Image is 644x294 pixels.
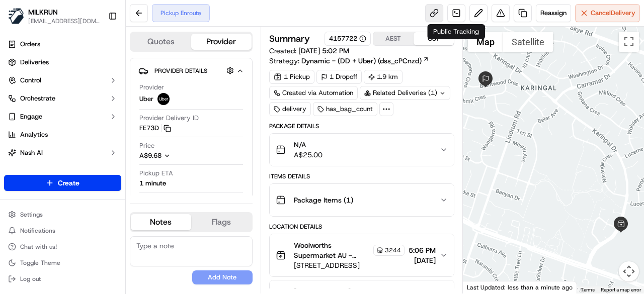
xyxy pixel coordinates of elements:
[191,214,252,230] button: Flags
[619,261,639,281] button: Map camera controls
[20,94,55,103] span: Orchestrate
[298,46,349,55] span: [DATE] 5:02 PM
[4,163,121,179] a: Product Catalog
[20,130,48,139] span: Analytics
[20,76,41,85] span: Control
[270,184,454,216] button: Package Items (1)
[409,255,436,265] span: [DATE]
[139,179,166,188] div: 1 minute
[4,54,121,70] a: Deliveries
[139,151,228,160] button: A$9.68
[269,86,358,100] a: Created via Automation
[465,280,499,293] a: Open this area in Google Maps (opens a new window)
[20,227,55,235] span: Notifications
[270,234,454,276] button: Woolworths Supermarket AU - [PERSON_NAME] Store Manager3244[STREET_ADDRESS]5:06 PM[DATE]
[20,112,42,121] span: Engage
[4,90,121,107] button: Orchestrate
[294,150,323,160] span: A$25.00
[269,172,454,180] div: Items Details
[269,223,454,231] div: Location Details
[601,287,641,292] a: Report a map error
[463,281,577,293] div: Last Updated: less than a minute ago
[294,240,371,260] span: Woolworths Supermarket AU - [PERSON_NAME] Store Manager
[4,72,121,88] button: Control
[4,4,104,28] button: MILKRUNMILKRUN[EMAIL_ADDRESS][DOMAIN_NAME]
[269,56,429,66] div: Strategy:
[20,148,43,157] span: Nash AI
[269,122,454,130] div: Package Details
[20,275,41,283] span: Log out
[4,127,121,143] a: Analytics
[4,224,121,238] button: Notifications
[301,56,422,66] span: Dynamic - (DD + Uber) (dss_cPCnzd)
[131,214,191,230] button: Notes
[360,86,450,100] div: Related Deliveries (1)
[270,134,454,166] button: N/AA$25.00
[4,145,121,161] button: Nash AI
[139,169,173,178] span: Pickup ETA
[373,32,414,45] button: AEST
[313,102,377,116] div: has_bag_count
[427,24,485,39] div: Public Tracking
[385,246,401,254] span: 3244
[468,32,503,52] button: Show street map
[139,151,162,160] span: A$9.68
[536,4,571,22] button: Reassign
[414,32,454,45] button: CST
[139,83,164,92] span: Provider
[294,260,405,270] span: [STREET_ADDRESS]
[139,124,171,133] button: FE73D
[4,240,121,254] button: Chat with us!
[139,94,153,104] span: Uber
[4,175,121,191] button: Create
[139,141,154,150] span: Price
[409,245,436,255] span: 5:06 PM
[575,4,640,22] button: CancelDelivery
[4,272,121,286] button: Log out
[503,32,553,52] button: Show satellite imagery
[269,70,314,84] div: 1 Pickup
[20,211,43,219] span: Settings
[20,243,57,251] span: Chat with us!
[28,7,58,17] button: MILKRUN
[269,34,310,43] h3: Summary
[4,256,121,270] button: Toggle Theme
[294,195,353,205] span: Package Items ( 1 )
[139,114,199,123] span: Provider Delivery ID
[329,34,366,43] button: 4157722
[269,102,311,116] div: delivery
[4,208,121,222] button: Settings
[191,34,252,50] button: Provider
[269,46,349,56] span: Created:
[4,109,121,125] button: Engage
[157,93,170,105] img: uber-new-logo.jpeg
[131,34,191,50] button: Quotes
[4,36,121,52] a: Orders
[28,17,100,25] button: [EMAIL_ADDRESS][DOMAIN_NAME]
[8,8,24,24] img: MILKRUN
[138,62,244,79] button: Provider Details
[591,9,635,18] span: Cancel Delivery
[619,32,639,52] button: Toggle fullscreen view
[58,178,79,188] span: Create
[294,140,323,150] span: N/A
[540,9,567,18] span: Reassign
[364,70,403,84] div: 1.9 km
[20,259,60,267] span: Toggle Theme
[154,67,207,75] span: Provider Details
[316,70,362,84] div: 1 Dropoff
[581,287,595,292] a: Terms (opens in new tab)
[301,56,429,66] a: Dynamic - (DD + Uber) (dss_cPCnzd)
[20,166,68,175] span: Product Catalog
[465,280,499,293] img: Google
[20,40,40,49] span: Orders
[20,58,49,67] span: Deliveries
